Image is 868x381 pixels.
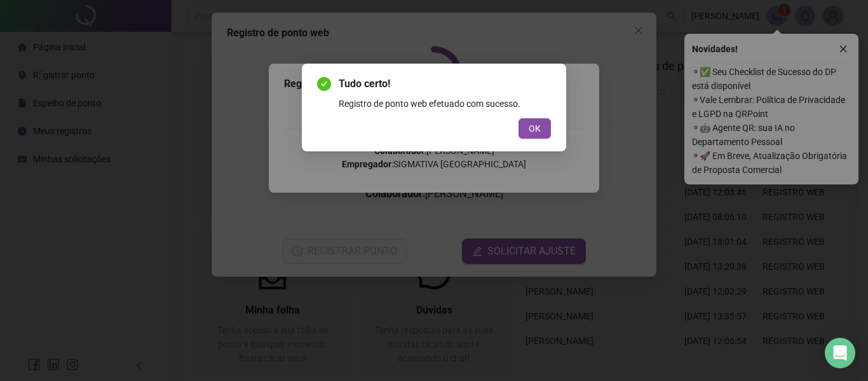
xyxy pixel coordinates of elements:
div: Registro de ponto web efetuado com sucesso. [339,97,551,111]
span: Tudo certo! [339,76,551,92]
span: OK [529,121,541,135]
button: OK [519,118,551,139]
div: Open Intercom Messenger [825,338,855,368]
span: check-circle [317,77,331,91]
